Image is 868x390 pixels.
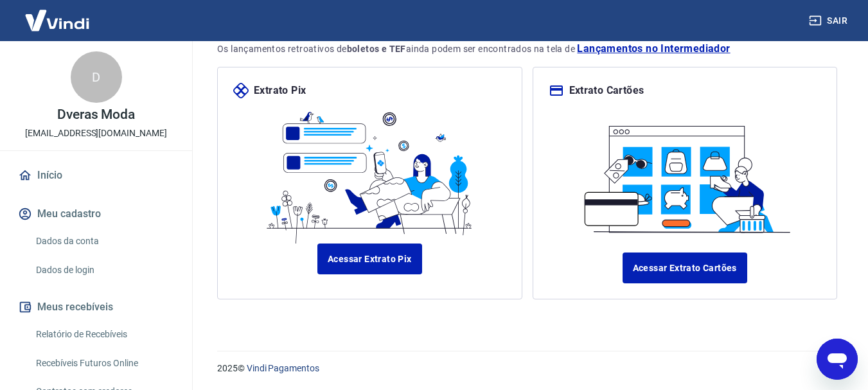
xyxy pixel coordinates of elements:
[31,257,177,283] a: Dados de login
[260,98,479,244] img: ilustrapix.38d2ed8fdf785898d64e9b5bf3a9451d.svg
[31,321,177,348] a: Relatório de Recebíveis
[577,41,730,57] a: Lançamentos no Intermediador
[71,51,122,103] div: D
[15,161,177,190] a: Início
[15,293,177,321] button: Meus recebíveis
[623,253,747,283] a: Acessar Extrato Cartões
[347,44,406,54] strong: boletos e TEF
[254,83,306,98] p: Extrato Pix
[576,114,794,237] img: ilustracard.1447bf24807628a904eb562bb34ea6f9.svg
[31,350,177,377] a: Recebíveis Futuros Online
[15,200,177,228] button: Meu cadastro
[15,1,99,40] img: Vindi
[806,9,853,33] button: Sair
[817,339,858,380] iframe: Botão para abrir a janela de mensagens
[217,362,837,375] p: 2025 ©
[57,108,135,121] p: Dveras Moda
[25,127,167,140] p: [EMAIL_ADDRESS][DOMAIN_NAME]
[569,83,644,98] p: Extrato Cartões
[31,228,177,254] a: Dados da conta
[217,41,837,57] p: Os lançamentos retroativos de ainda podem ser encontrados na tela de
[317,244,422,274] a: Acessar Extrato Pix
[247,363,319,373] a: Vindi Pagamentos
